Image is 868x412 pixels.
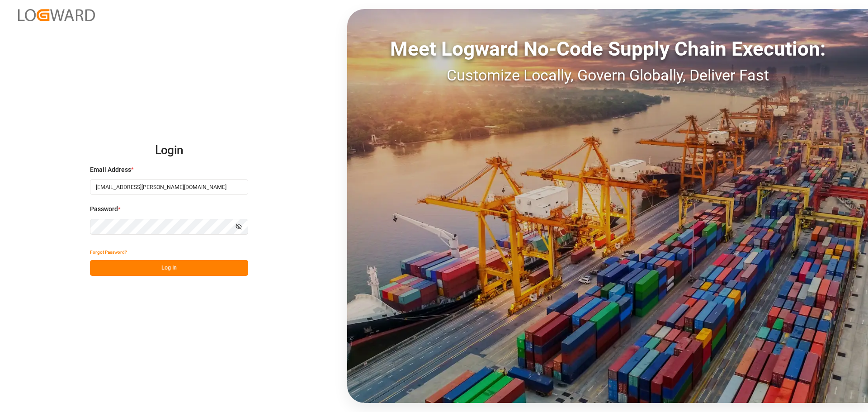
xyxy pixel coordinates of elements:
[90,244,127,260] button: Forgot Password?
[18,9,95,21] img: Logward_new_orange.png
[90,165,131,175] span: Email Address
[90,136,248,165] h2: Login
[347,34,868,64] div: Meet Logward No-Code Supply Chain Execution:
[90,260,248,276] button: Log In
[347,64,868,87] div: Customize Locally, Govern Globally, Deliver Fast
[90,179,248,195] input: Enter your email
[90,204,118,214] span: Password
